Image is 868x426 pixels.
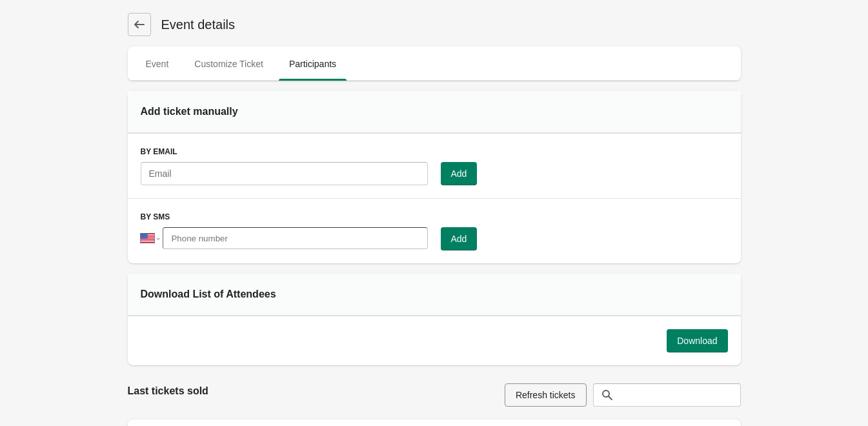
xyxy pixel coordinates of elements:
[141,287,317,302] div: Download List of Attendees
[279,52,347,76] span: Participants
[451,168,467,179] span: Add
[184,52,274,76] span: Customize Ticket
[151,15,236,34] h1: Event details
[677,336,717,346] span: Download
[451,234,467,244] span: Add
[505,383,587,407] button: Refresh tickets
[667,329,727,352] button: Download
[141,212,728,222] h3: By SMS
[441,227,478,250] button: Add
[141,147,728,157] h3: By Email
[441,162,478,185] button: Add
[128,383,494,399] h2: Last tickets sold
[516,390,576,400] span: Refresh tickets
[163,227,427,249] input: Phone number
[141,162,428,185] input: Email
[136,52,179,76] span: Event
[141,104,317,119] div: Add ticket manually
